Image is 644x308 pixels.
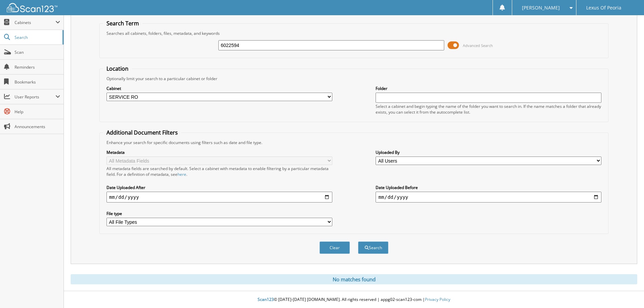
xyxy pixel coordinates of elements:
a: Privacy Policy [425,297,450,302]
label: Date Uploaded After [106,185,332,190]
legend: Additional Document Filters [103,129,181,136]
div: Searches all cabinets, folders, files, metadata, and keywords [103,30,605,36]
a: here [177,171,186,177]
span: Cabinets [15,20,55,25]
div: © [DATE]-[DATE] [DOMAIN_NAME]. All rights reserved | appg02-scan123-com | [64,291,644,308]
label: Date Uploaded Before [376,185,601,190]
div: All metadata fields are searched by default. Select a cabinet with metadata to enable filtering b... [106,166,332,177]
span: Scan123 [258,297,274,302]
label: Folder [376,86,601,91]
span: [PERSON_NAME] [522,6,560,10]
div: No matches found [71,274,637,284]
label: Cabinet [106,86,332,91]
button: Clear [319,241,350,254]
span: User Reports [15,94,55,100]
span: Advanced Search [463,43,493,48]
span: Scan [15,49,60,55]
button: Search [358,241,388,254]
legend: Location [103,65,132,72]
input: end [376,192,601,203]
div: Optionally limit your search to a particular cabinet or folder [103,76,605,81]
span: Reminders [15,64,60,70]
label: File type [106,211,332,216]
legend: Search Term [103,20,142,27]
span: Lexus Of Peoria [586,6,621,10]
label: Metadata [106,149,332,155]
span: Announcements [15,124,60,129]
input: start [106,192,332,203]
iframe: Chat Widget [610,276,644,308]
label: Uploaded By [376,149,601,155]
span: Bookmarks [15,79,60,85]
span: Help [15,109,60,115]
div: Enhance your search for specific documents using filters such as date and file type. [103,140,605,145]
span: Search [15,34,59,40]
img: scan123-logo-white.svg [7,3,57,12]
div: Select a cabinet and begin typing the name of the folder you want to search in. If the name match... [376,103,601,115]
